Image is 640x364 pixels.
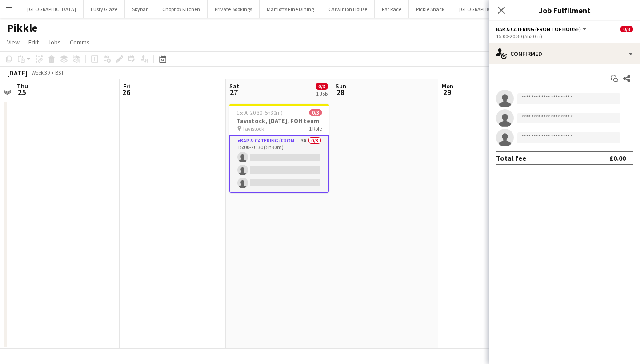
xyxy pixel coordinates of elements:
[48,38,61,46] span: Jobs
[309,109,322,116] span: 0/3
[334,87,346,97] span: 28
[452,0,516,18] button: [GEOGRAPHIC_DATA]
[228,87,239,97] span: 27
[125,0,155,18] button: Skybar
[236,109,283,116] span: 15:00-20:30 (5h30m)
[496,26,588,32] button: Bar & Catering (Front of House)
[229,135,329,193] app-card-role: Bar & Catering (Front of House)3A0/315:00-20:30 (5h30m)
[260,0,321,18] button: Marriotts Fine Dining
[229,117,329,125] h3: Tavistock, [DATE], FOH team
[7,21,37,35] h1: Pikkle
[489,43,640,64] div: Confirmed
[28,38,39,46] span: Edit
[496,154,526,162] div: Total fee
[123,82,130,90] span: Fri
[242,125,264,132] span: Tavistock
[496,26,581,32] span: Bar & Catering (Front of House)
[17,82,28,90] span: Thu
[7,68,28,77] div: [DATE]
[336,82,346,90] span: Sun
[66,36,93,48] a: Comms
[155,0,208,18] button: Chopbox Kitchen
[440,87,453,97] span: 29
[122,87,130,97] span: 26
[316,91,328,97] div: 1 Job
[442,82,453,90] span: Mon
[309,125,322,132] span: 1 Role
[620,26,633,32] span: 0/3
[229,104,329,193] app-job-card: 15:00-20:30 (5h30m)0/3Tavistock, [DATE], FOH team Tavistock1 RoleBar & Catering (Front of House)3...
[208,0,260,18] button: Private Bookings
[4,36,23,48] a: View
[16,87,28,97] span: 25
[25,36,42,48] a: Edit
[321,0,375,18] button: Carwinion House
[316,83,328,90] span: 0/3
[409,0,452,18] button: Pickle Shack
[375,0,409,18] button: Rat Race
[84,0,125,18] button: Lusty Glaze
[609,154,626,162] div: £0.00
[20,0,84,18] button: [GEOGRAPHIC_DATA]
[29,69,52,76] span: Week 39
[55,69,64,76] div: BST
[70,38,90,46] span: Comms
[496,33,633,40] div: 15:00-20:30 (5h30m)
[7,38,20,46] span: View
[489,4,640,16] h3: Job Fulfilment
[44,36,64,48] a: Jobs
[229,82,239,90] span: Sat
